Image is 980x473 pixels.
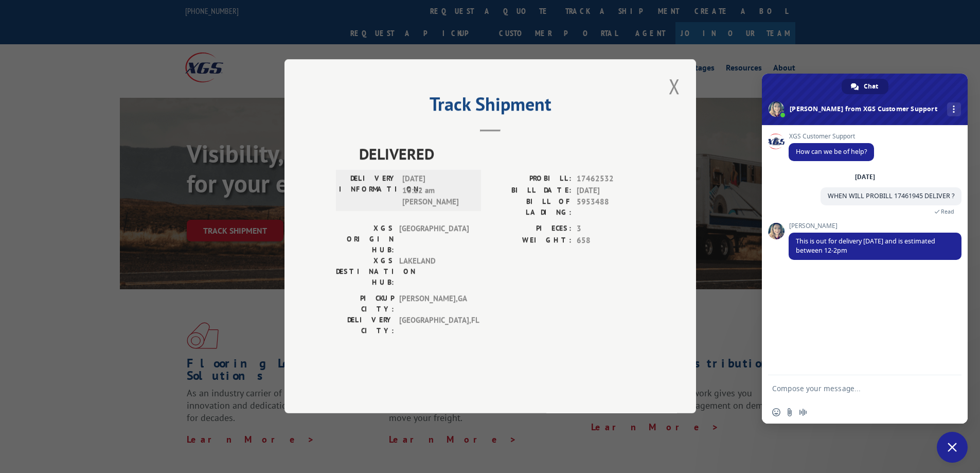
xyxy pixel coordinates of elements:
span: DELIVERED [359,143,645,166]
span: 17462532 [577,173,645,185]
span: This is out for delivery [DATE] and is estimated between 12-2pm [796,237,935,255]
label: DELIVERY CITY: [336,315,394,337]
span: Chat [864,79,878,94]
label: DELIVERY INFORMATION: [339,173,397,208]
span: 5953488 [577,197,645,218]
span: 658 [577,235,645,247]
span: Send a file [786,408,794,416]
span: [DATE] [577,185,645,197]
label: WEIGHT: [490,235,572,247]
label: PROBILL: [490,173,572,185]
div: [DATE] [855,174,875,180]
span: 3 [577,223,645,235]
span: [GEOGRAPHIC_DATA] [399,223,469,256]
span: Audio message [799,408,807,416]
span: [PERSON_NAME] [789,222,961,230]
a: Chat [842,79,888,94]
label: PIECES: [490,223,572,235]
h2: Track Shipment [336,97,645,116]
span: [PERSON_NAME] , GA [399,293,469,315]
span: LAKELAND [399,256,469,288]
label: PICKUP CITY: [336,293,394,315]
span: [GEOGRAPHIC_DATA] , FL [399,315,469,337]
span: How can we be of help? [796,147,867,156]
span: WHEN WILL PROBILL 17461945 DELIVER ? [828,191,954,200]
label: BILL DATE: [490,185,572,197]
textarea: Compose your message... [772,375,937,401]
label: XGS DESTINATION HUB: [336,256,394,288]
span: Read [941,208,954,215]
button: Close modal [666,72,683,100]
span: XGS Customer Support [789,133,874,140]
span: [DATE] 10:12 am [PERSON_NAME] [402,173,472,208]
label: XGS ORIGIN HUB: [336,223,394,256]
a: Close chat [937,432,968,463]
label: BILL OF LADING: [490,197,572,218]
span: Insert an emoji [772,408,780,416]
